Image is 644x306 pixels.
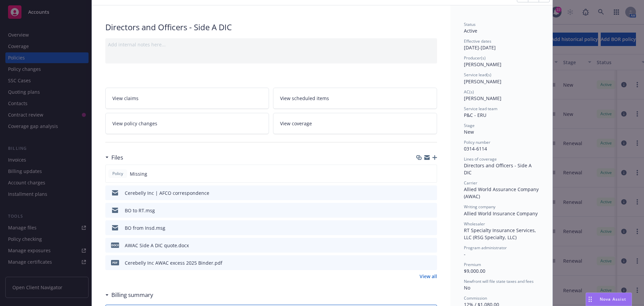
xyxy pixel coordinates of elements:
[105,113,269,134] a: View policy changes
[464,180,477,186] span: Carrier
[428,259,434,266] button: preview file
[464,221,485,227] span: Wholesaler
[464,55,486,61] span: Producer(s)
[280,120,312,127] span: View coverage
[418,242,423,249] button: download file
[586,293,632,306] button: Nova Assist
[464,268,485,274] span: $9,000.00
[464,72,491,78] span: Service lead(s)
[464,106,497,112] span: Service lead team
[464,285,470,291] span: No
[111,260,119,265] span: pdf
[464,89,474,95] span: AC(s)
[108,41,434,48] div: Add internal notes here...
[464,251,466,257] span: -
[273,88,437,109] a: View scheduled items
[428,224,434,231] button: preview file
[464,38,539,51] div: [DATE] - [DATE]
[464,227,537,241] span: RT Specialty Insurance Services, LLC (RSG Specialty, LLC)
[464,162,533,176] span: Directors and Officers - Side A DIC
[125,224,165,231] div: BO from Insd.msg
[464,28,477,34] span: Active
[464,186,540,200] span: Allied World Assurance Company (AWAC)
[112,95,139,102] span: View claims
[464,278,534,284] span: Newfront will file state taxes and fees
[464,245,507,251] span: Program administrator
[464,145,487,152] span: 0314-6114
[464,210,538,217] span: Allied World Insurance Company
[273,113,437,134] a: View coverage
[125,207,155,214] div: BO to RT.msg
[418,189,423,196] button: download file
[125,259,222,266] div: Cerebelly Inc AWAC excess 2025 Binder.pdf
[418,259,423,266] button: download file
[428,189,434,196] button: preview file
[111,243,119,248] span: docx
[464,129,474,135] span: New
[464,262,481,267] span: Premium
[418,207,423,214] button: download file
[464,156,497,162] span: Lines of coverage
[111,153,123,162] h3: Files
[130,170,147,177] span: Missing
[105,153,123,162] div: Files
[105,21,437,33] div: Directors and Officers - Side A DIC
[464,112,486,118] span: P&C - ERU
[464,95,501,101] span: [PERSON_NAME]
[464,123,475,128] span: Stage
[464,204,495,210] span: Writing company
[105,291,153,299] div: Billing summary
[464,61,501,68] span: [PERSON_NAME]
[418,224,423,231] button: download file
[420,273,437,280] a: View all
[125,189,209,196] div: Cerebelly Inc | AFCO correspondence
[428,207,434,214] button: preview file
[112,120,157,127] span: View policy changes
[464,295,487,301] span: Commission
[600,296,626,302] span: Nova Assist
[586,293,594,306] div: Drag to move
[111,171,124,177] span: Policy
[428,242,434,249] button: preview file
[464,38,491,44] span: Effective dates
[464,78,501,85] span: [PERSON_NAME]
[111,291,153,299] h3: Billing summary
[280,95,329,102] span: View scheduled items
[464,21,476,27] span: Status
[464,139,490,145] span: Policy number
[125,242,189,249] div: AWAC Side A DIC quote.docx
[105,88,269,109] a: View claims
